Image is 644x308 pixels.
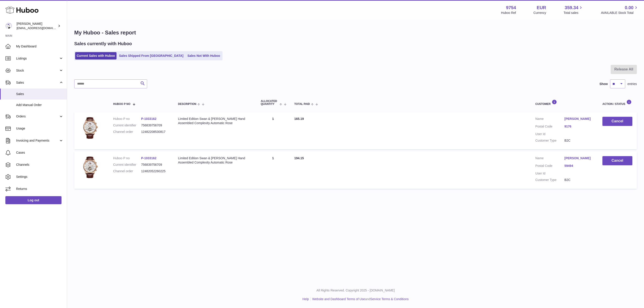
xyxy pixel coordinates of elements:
[16,163,64,167] span: Channels
[17,26,66,30] span: [EMAIL_ADDRESS][DOMAIN_NAME]
[16,103,64,107] span: Add Manual Order
[534,11,546,15] div: Currency
[5,196,61,204] a: Log out
[563,11,583,15] span: Total sales
[535,100,593,106] div: Customer
[506,5,516,11] strong: 9754
[600,82,608,86] label: Show
[535,164,564,169] dt: Postal Code
[178,117,252,125] div: Limited Edition Swan & [PERSON_NAME] Hand Assembled Complexity Automatic Rose
[16,114,59,119] span: Orders
[602,156,632,165] button: Cancel
[256,152,290,189] td: 1
[74,41,132,47] h2: Sales currently with Huboo
[113,123,141,127] dt: Current identifier
[16,81,59,85] span: Sales
[602,100,632,106] div: Action / Status
[294,117,304,121] span: 165.19
[141,169,169,173] dd: 12482052260225
[564,117,593,121] a: [PERSON_NAME]
[625,5,633,11] span: 0.00
[113,103,130,106] span: Huboo P no
[178,156,252,165] div: Limited Edition Swan & [PERSON_NAME] Hand Assembled Complexity Automatic Rose
[256,112,290,149] td: 1
[113,163,141,167] dt: Current identifier
[601,5,639,15] a: 0.00 AVAILABLE Stock Total
[186,52,222,59] a: Sales Not With Huboo
[16,68,59,73] span: Stock
[601,11,639,15] span: AVAILABLE Stock Total
[535,117,564,122] dt: Name
[16,175,64,179] span: Settings
[564,156,593,160] a: [PERSON_NAME]
[535,124,564,130] dt: Postal Code
[16,126,64,131] span: Usage
[16,92,64,96] span: Sales
[113,130,141,134] dt: Channel order
[303,297,309,301] a: Help
[79,117,101,139] img: 97541756811602.jpg
[312,297,365,301] a: Website and Dashboard Terms of Use
[501,11,516,15] div: Huboo Ref
[311,297,409,301] li: and
[563,5,583,15] a: 359.34 Total sales
[564,138,593,143] dd: B2C
[113,169,141,173] dt: Channel order
[117,52,185,59] a: Sales Shipped From [GEOGRAPHIC_DATA]
[5,23,12,29] img: info@fieldsluxury.london
[565,5,578,11] span: 359.34
[564,178,593,182] dd: B2C
[113,117,141,121] dt: Huboo P no
[294,103,310,106] span: Total paid
[71,288,640,293] p: All Rights Reserved. Copyright 2025 - [DOMAIN_NAME]
[141,163,169,167] dd: 756839756709
[535,171,564,176] dt: User Id
[75,52,117,59] a: Current Sales with Huboo
[141,130,169,134] dd: 12482208530817
[141,123,169,127] dd: 756839756709
[602,117,632,126] button: Cancel
[564,124,593,129] a: 9176
[535,178,564,182] dt: Customer Type
[178,103,196,106] span: Description
[564,164,593,168] a: 59494
[79,156,101,178] img: 97541756811602.jpg
[74,29,637,36] h1: My Huboo - Sales report
[16,138,59,143] span: Invoicing and Payments
[537,5,546,11] strong: EUR
[627,82,637,86] span: entries
[535,138,564,143] dt: Customer Type
[16,187,64,191] span: Returns
[535,156,564,161] dt: Name
[141,117,157,121] a: P-1033162
[370,297,409,301] a: Service Terms & Conditions
[113,156,141,160] dt: Huboo P no
[535,132,564,136] dt: User Id
[16,44,64,49] span: My Dashboard
[294,156,304,160] span: 194.15
[261,100,278,106] span: ALLOCATED Quantity
[141,156,157,160] a: P-1033162
[16,151,64,155] span: Cases
[17,22,57,30] div: [PERSON_NAME]
[16,56,59,61] span: Listings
